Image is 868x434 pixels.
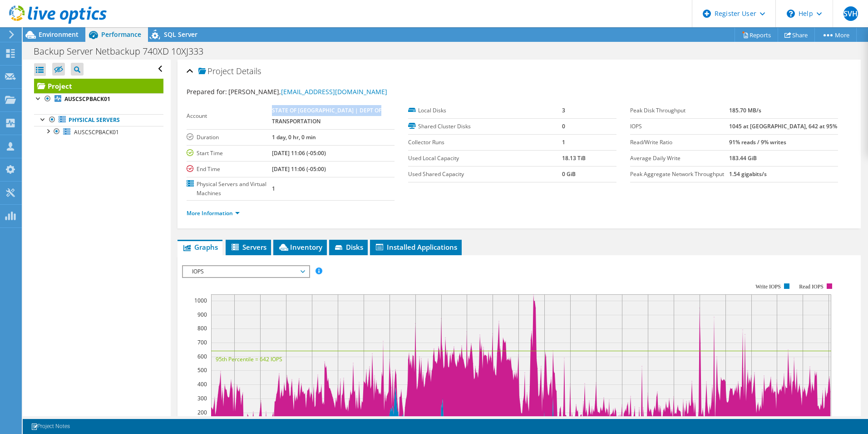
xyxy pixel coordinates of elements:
[630,154,730,163] label: Average Daily Write
[778,28,815,42] a: Share
[197,311,207,318] text: 900
[187,87,227,96] label: Prepared for:
[64,95,110,103] b: AUSCSCPBACK01
[408,170,562,179] label: Used Shared Capacity
[236,66,261,76] span: Details
[187,165,272,174] label: End Time
[408,138,562,147] label: Collector Runs
[187,111,272,121] label: Account
[729,154,757,162] b: 183.44 GiB
[34,93,163,105] a: AUSCSCPBACK01
[272,106,381,125] b: STATE OF [GEOGRAPHIC_DATA] | DEPT OF TRANSPORTATION
[729,122,837,130] b: 1045 at [GEOGRAPHIC_DATA], 642 at 95%
[281,87,387,96] a: [EMAIL_ADDRESS][DOMAIN_NAME]
[729,138,786,146] b: 91% reads / 9% writes
[197,353,207,360] text: 600
[272,185,275,192] b: 1
[194,297,207,304] text: 1000
[197,338,207,346] text: 700
[164,30,197,39] span: SQL Server
[799,283,824,290] text: Read IOPS
[408,122,562,131] label: Shared Cluster Disks
[630,138,730,147] label: Read/Write Ratio
[334,242,363,252] span: Disks
[34,126,163,138] a: AUSCSCPBACK01
[197,324,207,332] text: 800
[272,133,316,141] b: 1 day, 0 hr, 0 min
[187,180,272,198] label: Physical Servers and Virtual Machines
[408,154,562,163] label: Used Local Capacity
[562,154,586,162] b: 18.13 TiB
[735,28,778,42] a: Reports
[187,133,272,142] label: Duration
[25,421,76,432] a: Project Notes
[34,79,163,93] a: Project
[182,242,218,252] span: Graphs
[562,170,576,178] b: 0 GiB
[787,10,795,18] svg: \n
[408,106,562,115] label: Local Disks
[272,165,326,173] b: [DATE] 11:06 (-05:00)
[74,128,119,136] span: AUSCSCPBACK01
[216,355,282,363] text: 95th Percentile = 642 IOPS
[34,114,163,126] a: Physical Servers
[197,380,207,388] text: 400
[187,266,304,277] span: IOPS
[197,394,207,402] text: 300
[562,106,565,114] b: 3
[630,122,730,131] label: IOPS
[630,106,730,115] label: Peak Disk Throughput
[197,366,207,374] text: 500
[375,242,457,252] span: Installed Applications
[30,46,217,56] h1: Backup Server Netbackup 740XD 10XJ333
[562,122,565,130] b: 0
[814,28,857,42] a: More
[843,6,858,21] span: SVH
[755,283,781,290] text: Write IOPS
[272,149,326,157] b: [DATE] 11:06 (-05:00)
[101,30,141,39] span: Performance
[630,170,730,179] label: Peak Aggregate Network Throughput
[278,242,322,252] span: Inventory
[729,106,761,114] b: 185.70 MB/s
[562,138,565,146] b: 1
[198,67,234,76] span: Project
[187,209,240,217] a: More Information
[729,170,767,178] b: 1.54 gigabits/s
[39,30,79,39] span: Environment
[228,87,387,96] span: [PERSON_NAME],
[197,409,207,416] text: 200
[230,242,266,252] span: Servers
[187,149,272,158] label: Start Time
